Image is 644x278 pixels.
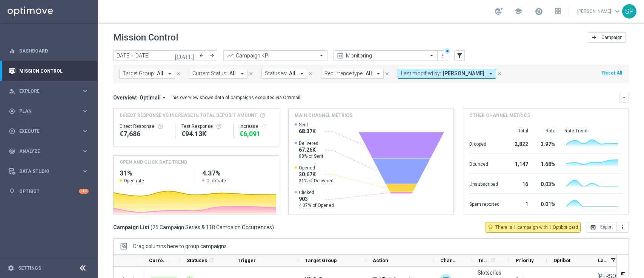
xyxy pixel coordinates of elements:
span: There is 1 campaign with 1 Optibot card [495,224,578,231]
i: close [497,71,502,76]
div: Plan [9,108,81,115]
h4: Other channel metrics [469,112,530,119]
i: person_search [9,88,15,95]
div: 2,822 [509,137,528,149]
i: close [384,71,390,76]
button: play_circle_outline Execute keyboard_arrow_right [8,128,89,134]
div: €7,686 [120,129,169,138]
span: Open rate [124,178,144,184]
i: close [176,71,181,76]
span: All [157,70,163,77]
i: play_circle_outline [9,128,15,135]
button: refresh [261,123,267,129]
div: Bounced [469,157,500,169]
span: Opened [299,165,334,171]
button: gps_fixed Plan keyboard_arrow_right [8,108,89,114]
div: Rate Trend [564,128,622,134]
button: Current Status: All arrow_drop_down [189,69,247,79]
i: close [308,71,313,76]
i: add [591,34,597,40]
span: school [514,7,523,16]
h2: 31% [120,169,190,178]
i: arrow_drop_down [298,70,305,77]
button: track_changes Analyze keyboard_arrow_right [8,148,89,154]
h2: 4.37% [202,169,272,178]
span: Target Group [305,258,337,263]
span: Action [373,258,388,263]
a: Optibot [19,181,79,201]
span: Calculate column [207,256,214,264]
a: Mission Control [19,61,89,81]
div: Explore [9,88,81,95]
span: 903 [299,196,334,202]
h3: Campaign List [113,224,274,231]
button: Mission Control [8,68,89,74]
button: arrow_forward [207,50,217,61]
i: settings [8,265,14,272]
div: 3.97% [537,137,555,149]
input: Select date range [113,50,196,61]
span: 4.37% of Opened [299,202,334,208]
div: 0.03% [537,177,555,189]
span: ) [272,224,274,231]
button: Optimail arrow_drop_down [137,94,170,101]
i: equalizer [9,48,15,54]
i: track_changes [9,148,15,155]
i: keyboard_arrow_down [621,95,627,100]
button: arrow_back [196,50,207,61]
i: arrow_drop_down [239,70,246,77]
span: Drag columns here to group campaigns [133,243,227,249]
div: Direct Response [120,123,169,129]
div: SP [622,4,636,19]
div: There are unsaved changes [445,48,450,54]
i: arrow_back [199,53,204,58]
button: close [175,70,182,78]
div: 1.68% [537,157,555,169]
a: [PERSON_NAME]keyboard_arrow_down [576,6,622,17]
i: close [248,71,254,76]
div: This overview shows data of campaigns executed via Optimail [170,94,300,101]
span: Trigger [238,258,256,263]
i: keyboard_arrow_right [81,127,89,135]
span: Direct Response VS Increase In Total Deposit Amount [120,112,257,119]
div: lightbulb Optibot +10 [8,188,89,194]
span: Channel [440,258,458,263]
button: Reset All [601,69,623,77]
span: Templates [478,258,489,263]
span: Last Modified By [598,258,608,263]
span: [PERSON_NAME] [443,70,484,77]
div: equalizer Dashboard [8,48,89,54]
span: All [229,70,236,77]
span: Campaign [601,35,622,40]
div: Test Response [181,123,227,129]
div: €6,091 [240,129,273,138]
button: more_vert [616,222,629,233]
i: refresh [490,257,496,263]
span: Statuses [187,258,207,263]
span: Optibot [553,258,570,263]
i: arrow_drop_down [166,70,173,77]
a: Dashboard [19,41,89,61]
span: 67.26K [299,146,323,153]
h3: Overview: [113,94,137,101]
button: add Campaign [588,32,626,43]
div: Dashboard [9,41,89,61]
span: Target Group: [123,70,155,77]
span: Last modified by: [401,70,441,77]
i: lightbulb_outline [487,224,494,231]
i: arrow_drop_down [375,70,382,77]
button: close [496,70,503,78]
div: Mission Control [9,61,89,81]
button: person_search Explore keyboard_arrow_right [8,88,89,94]
span: Execute [19,129,81,134]
span: 25 Campaign Series & 118 Campaign Occurrences [152,224,272,231]
div: Analyze [9,148,81,155]
button: Last modified by: [PERSON_NAME] arrow_drop_down [398,69,496,79]
button: Statuses: All arrow_drop_down [261,69,307,79]
div: Rate [537,128,555,134]
span: Analyze [19,149,81,154]
button: close [247,70,254,78]
i: arrow_drop_down [161,94,168,101]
